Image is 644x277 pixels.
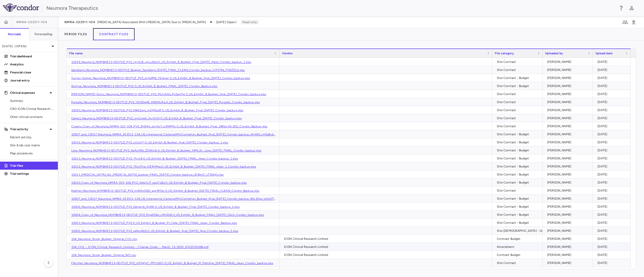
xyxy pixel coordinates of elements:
div: Site Contract - Budget [497,146,540,154]
div: ICON Clinical Research Limited [284,251,490,259]
div: Site Contract [497,66,540,74]
p: Trial settings [10,171,54,176]
div: [PERSON_NAME] [547,162,590,170]
div: [PERSON_NAME] [547,66,590,74]
div: Site Contract - Budget [497,154,540,162]
div: [PERSON_NAME] [547,227,590,235]
a: 10013_Neumora_NOMBHE13-0D1TUZ_PV2_7IyIJi4.0_US_Exhibit_B_Budget_[DATE]_FINAL_clean_Condor_backup_... [71,157,238,160]
div: Site Contract [497,114,540,122]
div: [DATE] [597,219,628,227]
div: Site Contract [497,106,540,114]
div: [DATE] [597,243,628,251]
p: Analytics [10,62,54,67]
a: 10006_Neumora_NOMBHE13-0D1TUZ_PV2_IQtwtv6_0jUfIlt.0_US_Exhibit_B_Budget_Final_[DATE]_Condor_backu... [71,205,240,209]
p: Clinical expenses [10,90,48,95]
div: [PERSON_NAME] [547,90,590,98]
div: [DATE] [597,114,628,122]
span: CRO ICON Clinical Research Limited [10,107,54,111]
div: [PERSON_NAME] [547,243,590,251]
div: [PERSON_NAME] [547,251,590,259]
div: [DATE] [597,154,628,162]
a: Sandberg_Neumora_NOMBHE13-0D1TUZ_Budget_Sandberg_[DATE]_FINAL_CLEAN_Condor_backup_VJFkTKk_F05ZZLd... [71,68,245,72]
span: Upload date [595,52,613,55]
span: Uploaded by [545,52,563,55]
span: [DATE] (Open) [216,20,236,24]
div: [PERSON_NAME] [547,219,590,227]
a: 104_CO1_-_ICON_Clinical_Research_Limited_-_Change_Order_-_March_13_2025_67d3556398.pdf [71,245,209,249]
p: Read-only [240,20,259,24]
div: [PERSON_NAME] [547,130,590,138]
a: 10020_Neumora_NOMBHE13-0D1TUZ_PV2_N96Zayc_m2M5LeR.0_US_Exhibit_B_Budget_Final_[DATE]_Condor_backu... [71,109,243,112]
div: [DATE] [597,90,628,98]
span: Patient activity [10,135,54,140]
div: Site Contract - Budget [497,162,540,170]
a: 104_Neumora_Study_Budget_Original_WO.csv [71,253,136,257]
button: Contract Files [93,28,135,40]
div: [PERSON_NAME] [547,122,590,130]
div: [PERSON_NAME] [547,114,590,122]
div: [PERSON_NAME] [547,154,590,162]
div: Site Contract - Budget [497,170,540,178]
div: Site Contract [497,58,540,66]
p: Trial dashboard [10,54,54,59]
div: [DATE] [597,259,628,267]
img: logo-full-SnFGN8VE.png [3,4,39,12]
a: 10002_Neumora_NOMBHE13-0D1TUZ_PV2_wNzoKbS.0_US_Exhibit_B_Budget_final_[DATE]_Alva_Condor_backup_2... [71,229,238,233]
div: ICON Clinical Research Limited [284,235,490,243]
div: [DATE] [597,235,628,243]
span: NMRA-323511-104 [64,20,95,24]
div: [DATE] [597,74,628,82]
div: [DATE] [597,170,628,178]
div: [DATE] [597,146,628,154]
a: 10016_Neumora_NOMBHE13-0D1TUZ_PV2_cnUclrT.0_US_Exhibit_B_Budget_final_[DATE]_Condor_backup_1.xlsx [71,141,228,144]
div: [DATE] [597,106,628,114]
a: 10007_and_10017_Neumora_NMRA_323511-104_US_Interspond_CarbonellMcConnehey_Budget_final_[DATE]_Con... [71,197,283,201]
a: 10007_and_10017_Neumora_NMRA_323511-104_US_Interspond_CarbonellMcConnehey_Budget_final_[DATE]_Con... [71,133,295,136]
div: Neumora Therapeutics [46,4,615,12]
span: Site & lab cost matrix [10,143,54,148]
a: Stoliyar_Neumora_NOMBHE13-0D1TUZ_PV2.0_US_Exhibit_B_Budget_FINAL_[DATE]_Condor_Backup.xlsx [71,84,218,88]
span: Summary [10,99,54,103]
div: [DATE] [597,195,628,203]
div: [PERSON_NAME] [547,146,590,154]
div: Amendment [497,243,540,251]
div: [PERSON_NAME] [547,211,590,219]
a: [PERSON_NAME]-Duluc_Neumora_NOMBHE13-0D1TUZ_PV2_MLfnAOq_PzSeg7w.0_US_Exhibit_B_Budget_final_[DATE... [71,93,266,96]
div: Site Contract - Budget [497,219,540,227]
div: [PERSON_NAME] [547,235,590,243]
div: Site Contract - Budget [497,138,540,146]
a: 10239_Neumora_NOMBHE13-0D1TUZ_PV2_vjrnXJE_ymuJ0sd.0_US_Exhibit_B_Budget_Final_[DATE]_Patel_Condor... [71,60,251,64]
a: Raikhel_Neumora_NOMBHE13-0D1TUZ_PV2_mW6vOQH_ayx3M3o.0_US_Exhibit_B_Budget_[DATE]_FINAL_CLEAN_Cond... [71,189,260,193]
div: [PERSON_NAME] [547,195,590,203]
div: Site Contract - Budget [497,82,540,90]
div: [PERSON_NAME] [547,187,590,195]
div: [DATE] [597,58,628,66]
div: [DATE] [597,138,628,146]
a: Liow_Neumora_NOMBHE13-0D1TUZ_PV2_XeAsOKb_ZZ4Exjb.0_US_Exhibit_B_Budget_HPN_Dr._Liow_[DATE]_FINAL_... [71,149,261,152]
div: Site Contract - Budget [497,178,540,187]
p: Financial close [10,70,54,75]
div: [PERSON_NAME] [547,82,590,90]
span: [MEDICAL_DATA] Associated With [MEDICAL_DATA] Due to [MEDICAL_DATA] [97,20,206,24]
div: [DATE] [597,227,628,235]
div: Site Contract [497,259,540,267]
p: [DATE] (Open) [2,44,50,49]
div: Site Contract - Budget [497,211,540,219]
div: [PERSON_NAME] [547,203,590,211]
div: [DATE] [597,130,628,138]
div: [PERSON_NAME] [547,98,590,106]
div: [PERSON_NAME] [547,178,590,187]
a: 10010_Copy_of_Neumora_NMRA-323-104_PV2_Vebt2JT_wojCpEa.0_US_Exhibit_B_Budget_Final_[DATE]_Condor_... [71,181,247,184]
div: [PERSON_NAME] [547,106,590,114]
h6: Accruals [8,32,21,36]
div: Contract Budget [497,251,540,259]
div: [DATE] [597,203,628,211]
span: NMRA-323511-104 [16,20,47,24]
a: 10004_Copy_of_Neumora_NOMBHE13-0D1TUZ_PV2_Pog659w_oPk3fz8.0_US_Exhibit_B_Budget_FINAL_[DATE]_Glic... [71,213,264,217]
div: [PERSON_NAME] [547,74,590,82]
div: Site Contract [497,98,540,106]
p: Journal entry [10,78,54,83]
span: File category [495,52,514,55]
div: [DATE] [597,66,628,74]
div: Site Contract [497,187,540,195]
